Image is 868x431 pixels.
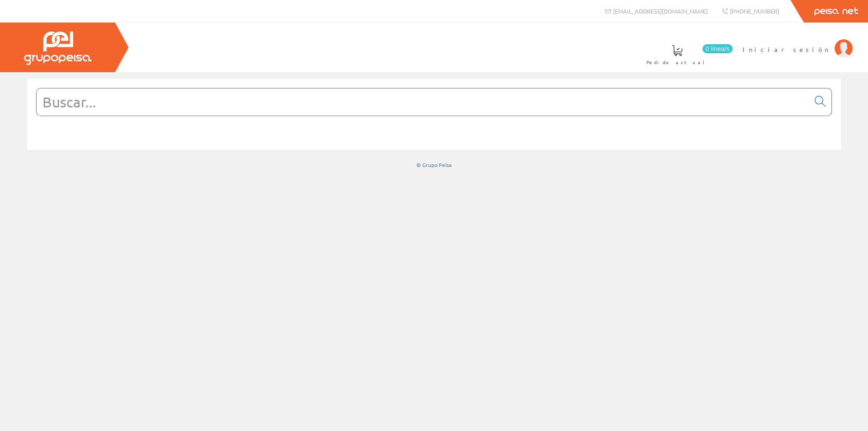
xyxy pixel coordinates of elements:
div: © Grupo Peisa [27,161,841,169]
input: Buscar... [37,88,809,116]
span: [EMAIL_ADDRESS][DOMAIN_NAME] [613,7,708,15]
a: Iniciar sesión [743,37,853,46]
span: 0 línea/s [702,44,733,53]
span: [PHONE_NUMBER] [730,7,779,15]
span: Pedido actual [646,58,708,67]
img: Grupo Peisa [24,32,92,65]
span: Iniciar sesión [743,45,830,54]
